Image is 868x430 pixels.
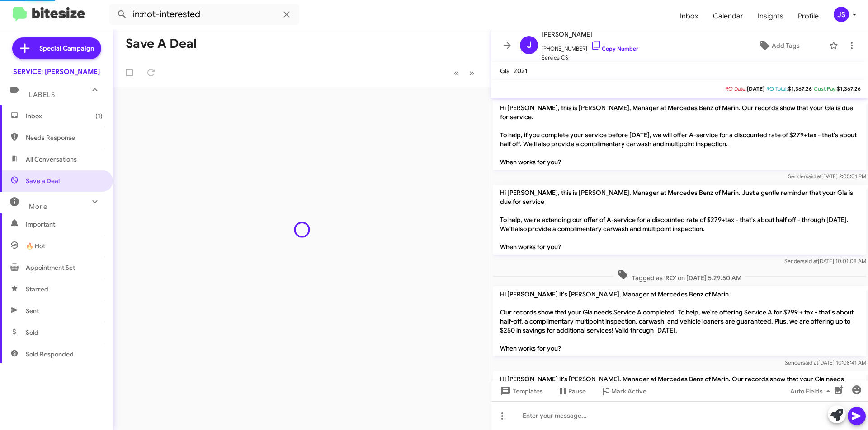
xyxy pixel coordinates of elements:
span: Important [26,220,103,229]
span: [PHONE_NUMBER] [542,40,638,53]
span: Appointment Set [26,263,75,272]
span: Needs Response [26,133,103,142]
span: Sender [DATE] 2:05:01 PM [788,173,866,180]
a: Special Campaign [12,37,101,59]
span: All Conversations [26,155,77,164]
span: Cust Pay: [814,85,837,92]
span: Sold Responded [26,350,74,359]
a: Calendar [706,3,750,29]
a: Inbox [673,3,706,29]
span: Pause [568,383,586,399]
span: said at [802,258,818,264]
div: SERVICE: [PERSON_NAME] [13,67,100,76]
button: Pause [550,383,593,399]
button: Templates [491,383,550,399]
button: Previous [448,64,464,82]
span: 2021 [514,67,528,75]
span: Sent [26,306,39,315]
div: JS [834,7,849,22]
span: $1,367.26 [788,85,812,92]
span: Sold [26,328,38,337]
span: Starred [26,285,48,294]
span: RO Date: [725,85,747,92]
span: $1,367.26 [837,85,861,92]
input: Search [109,4,299,25]
nav: Page navigation example [449,64,480,82]
span: Gla [500,67,510,75]
span: Add Tags [772,37,800,54]
span: J [527,38,532,52]
span: said at [806,173,821,180]
span: (1) [95,111,103,120]
p: Hi [PERSON_NAME], this is [PERSON_NAME], Manager at Mercedes Benz of Marin. Our records show that... [493,100,866,170]
span: « [454,67,459,79]
a: Copy Number [591,45,638,52]
span: Save a Deal [26,176,60,185]
span: Tagged as 'RO' on [DATE] 5:29:50 AM [614,269,745,282]
span: Inbox [26,111,103,120]
span: Service CSI [542,53,638,62]
span: Sender [DATE] 10:01:08 AM [784,258,866,264]
span: Labels [29,91,55,99]
span: Sender [DATE] 10:08:41 AM [785,359,866,366]
span: More [29,203,47,211]
span: » [469,67,474,79]
a: Insights [750,3,791,29]
span: 🔥 Hot [26,241,45,250]
span: Mark Active [611,383,646,399]
span: [PERSON_NAME] [542,29,638,40]
button: Next [464,64,480,82]
span: Auto Fields [790,383,834,399]
button: Add Tags [732,37,825,54]
span: Special Campaign [39,44,94,53]
span: said at [802,359,818,366]
a: Profile [791,3,826,29]
span: [DATE] [747,85,764,92]
p: Hi [PERSON_NAME] it's [PERSON_NAME], Manager at Mercedes Benz of Marin. Our records show that you... [493,286,866,356]
button: Auto Fields [783,383,841,399]
p: Hi [PERSON_NAME], this is [PERSON_NAME], Manager at Mercedes Benz of Marin. Just a gentle reminde... [493,185,866,255]
span: RO Total: [766,85,788,92]
button: JS [826,7,858,22]
span: Templates [498,383,543,399]
h1: Save a Deal [126,37,197,51]
button: Mark Active [593,383,654,399]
